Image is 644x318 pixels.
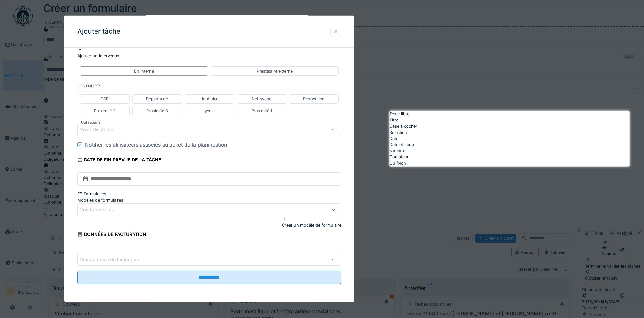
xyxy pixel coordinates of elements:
div: Ajouter un intervenant [77,46,342,58]
div: Vos utilisateurs [80,126,122,133]
label: Modèles de formulaires [77,197,123,203]
div: Dépannage [146,96,168,102]
div: Vos données de facturation [80,256,149,263]
div: Rénovation [303,96,325,102]
span: Compteur [390,154,409,160]
span: Oui/Non [390,160,406,166]
div: TSE [101,96,109,102]
span: Case à cocher [390,123,417,129]
div: Prestataire externe [257,68,293,74]
div: Date de fin prévue de la tâche [77,155,162,166]
div: Proximité 2 [94,108,116,114]
span: Texte libre [390,111,409,117]
div: Créer un modèle de formulaire [282,216,341,228]
div: Proximité 1 [251,108,272,114]
div: Nettoyage [252,96,271,102]
div: Notifier les utilisateurs associés au ticket de la planification [85,141,227,149]
div: Proximité 3 [146,108,168,114]
div: Jardinier [201,96,218,102]
span: Titre [390,117,398,123]
span: Nombre [390,148,405,154]
div: Vos formulaires [80,206,123,213]
span: Date et heure [390,142,415,148]
h3: Ajouter tâche [77,27,120,35]
label: Utilisateurs [80,120,102,125]
div: Formulaires [77,191,342,197]
label: Les équipes [79,83,342,90]
div: yves [205,108,214,114]
span: Date [390,136,398,142]
div: En interne [134,68,154,74]
div: Données de facturation [77,229,147,240]
span: Sélection [390,129,407,135]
